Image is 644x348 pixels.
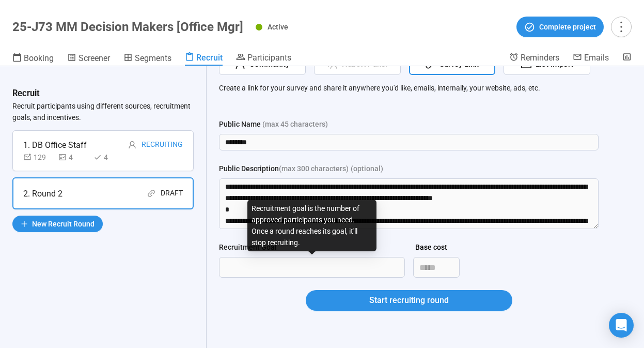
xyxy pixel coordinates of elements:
div: Public Name [219,118,328,130]
span: plus [21,220,28,228]
div: Recruitment Goal [219,241,277,253]
p: Recruit participants using different sources, recruitment goals, and incentives. [12,100,194,123]
span: link [147,189,155,198]
a: Screener [67,52,110,66]
span: (optional) [351,163,383,174]
a: Segments [123,52,171,66]
span: more [614,20,628,34]
div: Public Description [219,163,349,174]
div: Recruiting [142,139,183,152]
span: (max 45 characters) [262,118,328,130]
h1: 25-J73 MM Decision Makers [Office Mgr] [12,20,243,34]
p: Create a link for your survey and share it anywhere you'd like, emails, internally, your website,... [219,82,599,94]
span: Active [268,23,288,31]
span: Reminders [521,53,559,63]
span: Complete project [539,21,596,33]
span: Participants [247,53,291,63]
button: more [611,17,632,37]
a: Booking [12,52,54,66]
div: 1. DB Office Staff [23,139,87,152]
div: 129 [23,152,54,163]
span: Emails [584,53,609,63]
span: Segments [135,53,171,63]
div: 4 [93,152,124,163]
span: Start recruiting round [369,294,449,307]
div: Recruitment goal is the number of approved participants you need. Once a round reaches its goal, ... [247,200,376,251]
span: Screener [78,53,110,63]
button: Start recruiting round [306,290,512,311]
span: user [128,141,136,149]
span: Booking [24,53,54,63]
div: 4 [58,152,89,163]
a: Reminders [509,52,559,65]
a: Recruit [185,52,223,66]
h3: Recruit [12,87,40,100]
span: (max 300 characters) [279,163,349,174]
div: Base cost [415,241,447,253]
span: Recruit [196,53,223,63]
div: Draft [161,187,183,200]
div: 2. Round 2 [23,187,62,200]
a: Emails [573,52,609,65]
div: Open Intercom Messenger [609,313,634,338]
a: Participants [236,52,291,65]
span: New Recruit Round [32,218,95,230]
button: plusNew Recruit Round [12,216,103,232]
button: Complete project [516,17,604,37]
